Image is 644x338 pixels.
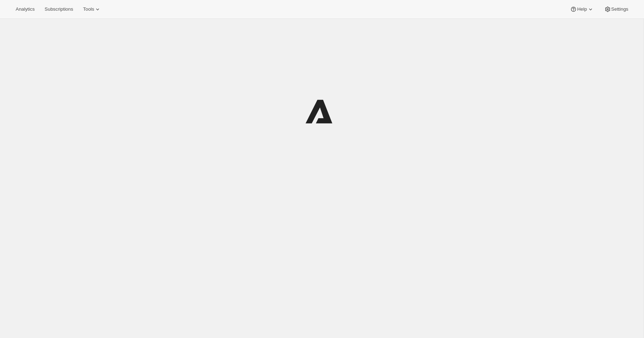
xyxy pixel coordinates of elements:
button: Analytics [11,4,39,14]
span: Analytics [16,6,35,12]
span: Tools [83,6,94,12]
span: Settings [611,6,628,12]
span: Help [577,6,587,12]
button: Help [566,4,598,14]
button: Tools [79,4,105,14]
button: Subscriptions [40,4,77,14]
button: Settings [600,4,633,14]
span: Subscriptions [45,6,73,12]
